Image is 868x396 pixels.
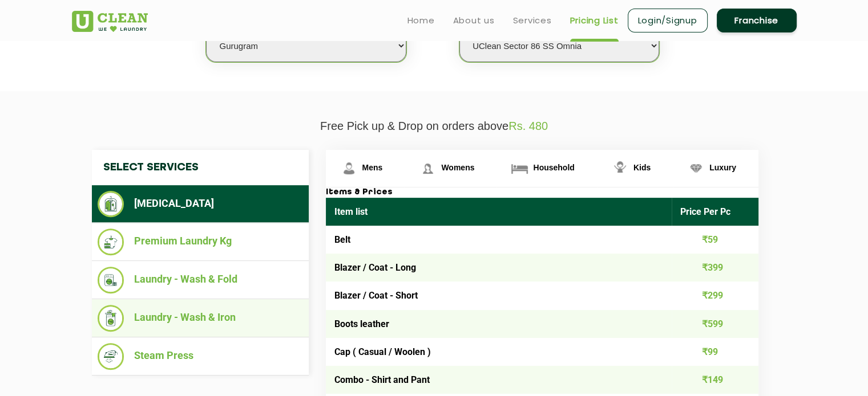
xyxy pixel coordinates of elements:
img: Mens [339,158,359,178]
span: Household [533,163,574,172]
img: Dry Cleaning [98,191,124,217]
h3: Items & Prices [326,187,758,198]
td: Boots leather [326,310,672,338]
a: Franchise [717,9,797,32]
img: Laundry - Wash & Fold [98,267,124,293]
img: Premium Laundry Kg [98,228,124,255]
h4: Select Services [92,150,309,185]
img: Luxury [686,158,706,178]
img: Steam Press [98,343,124,370]
li: [MEDICAL_DATA] [98,191,303,217]
span: Kids [633,163,651,172]
th: Item list [326,198,672,226]
img: UClean Laundry and Dry Cleaning [72,11,148,32]
li: Laundry - Wash & Fold [98,267,303,293]
td: Combo - Shirt and Pant [326,366,672,394]
span: Rs. 480 [508,120,548,132]
td: ₹299 [672,281,758,309]
img: Laundry - Wash & Iron [98,305,124,332]
td: Blazer / Coat - Short [326,281,672,309]
span: Luxury [709,163,736,172]
p: Free Pick up & Drop on orders above [72,120,797,133]
td: Cap ( Casual / Woolen ) [326,338,672,366]
img: Kids [610,158,630,178]
a: Services [513,14,552,27]
td: ₹99 [672,338,758,366]
td: Blazer / Coat - Long [326,254,672,281]
a: Pricing List [570,14,619,27]
td: ₹59 [672,226,758,254]
td: ₹399 [672,254,758,281]
li: Premium Laundry Kg [98,228,303,255]
td: ₹149 [672,366,758,394]
img: Womens [418,158,438,178]
span: Womens [441,163,474,172]
img: Household [510,158,530,178]
th: Price Per Pc [672,198,758,226]
a: Login/Signup [628,9,708,32]
li: Laundry - Wash & Iron [98,305,303,332]
a: About us [453,14,495,27]
span: Mens [362,163,383,172]
td: ₹599 [672,310,758,338]
td: Belt [326,226,672,254]
a: Home [407,14,435,27]
li: Steam Press [98,343,303,370]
